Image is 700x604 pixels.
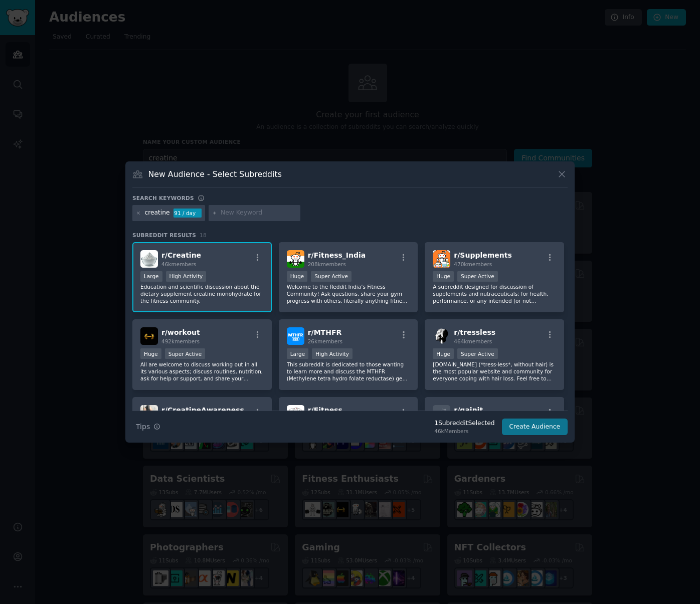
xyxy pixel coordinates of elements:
[161,261,196,267] span: 46k members
[287,348,309,359] div: Large
[308,406,342,414] span: r/ Fitness
[161,251,201,259] span: r/ Creatine
[434,428,494,435] div: 46k Members
[132,194,194,202] h3: Search keywords
[140,405,158,423] img: CreatineAwareness
[140,271,162,282] div: Large
[287,250,304,268] img: Fitness_India
[287,271,308,282] div: Huge
[308,328,342,336] span: r/ MTHFR
[287,327,304,345] img: MTHFR
[454,251,512,259] span: r/ Supplements
[433,283,556,304] p: A subreddit designed for discussion of supplements and nutraceuticals; for health, performance, o...
[165,348,206,359] div: Super Active
[140,348,161,359] div: Huge
[454,406,483,414] span: r/ gainit
[287,283,410,304] p: Welcome to the Reddit India’s Fitness Community! Ask questions, share your gym progress with othe...
[221,209,297,218] input: New Keyword
[433,348,454,359] div: Huge
[457,348,498,359] div: Super Active
[161,406,244,414] span: r/ CreatineAwareness
[457,271,498,282] div: Super Active
[140,283,264,304] p: Education and scientific discussion about the dietary supplement creatine monohydrate for the fit...
[132,418,164,436] button: Tips
[161,338,200,344] span: 492k members
[308,261,346,267] span: 208k members
[200,232,207,238] span: 18
[434,419,494,428] div: 1 Subreddit Selected
[454,338,492,344] span: 464k members
[161,328,200,336] span: r/ workout
[308,338,342,344] span: 26k members
[132,232,196,239] span: Subreddit Results
[433,250,450,268] img: Supplements
[312,348,353,359] div: High Activity
[166,271,207,282] div: High Activity
[140,361,264,382] p: All are welcome to discuss working out in all its various aspects; discuss routines, nutrition, a...
[311,271,352,282] div: Super Active
[136,422,150,432] span: Tips
[148,169,282,179] h3: New Audience - Select Subreddits
[433,361,556,382] p: [DOMAIN_NAME] (*tress·less*, without hair) is the most popular website and community for everyone...
[287,361,410,382] p: This subreddit is dedicated to those wanting to learn more and discuss the MTHFR (Methylene tetra...
[454,261,492,267] span: 470k members
[433,327,450,345] img: tressless
[433,271,454,282] div: Huge
[140,327,158,345] img: workout
[454,328,495,336] span: r/ tressless
[308,251,366,259] span: r/ Fitness_India
[140,250,158,268] img: Creatine
[173,209,202,218] div: 91 / day
[287,405,304,423] img: Fitness
[502,419,568,436] button: Create Audience
[145,209,170,218] div: creatine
